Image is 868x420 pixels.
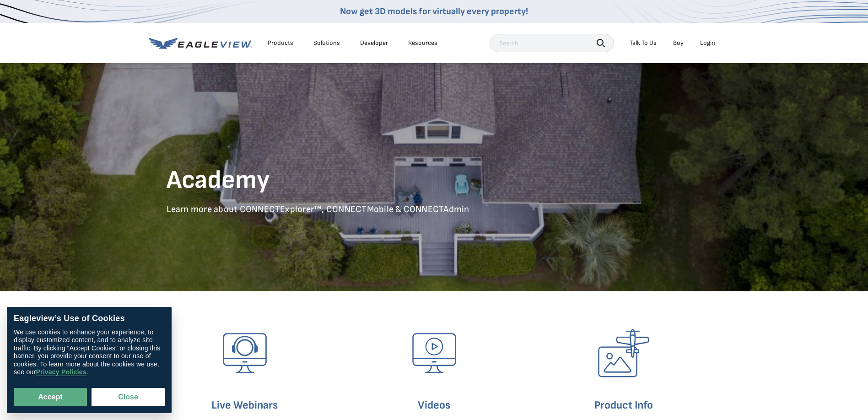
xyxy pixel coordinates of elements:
h1: Academy [167,164,702,196]
div: Solutions [313,39,340,47]
button: Accept [14,388,87,406]
h6: Product Info [545,397,702,414]
a: Now get 3D models for virtually every property! [340,6,528,17]
div: Products [268,39,293,47]
div: We use cookies to enhance your experience, to display customized content, and to analyze site tra... [14,328,165,376]
a: Developer [360,39,388,47]
input: Search [490,34,614,52]
h6: Videos [356,397,512,414]
button: Close [92,388,165,406]
p: Learn more about CONNECTExplorer™, CONNECTMobile & CONNECTAdmin [167,204,702,215]
a: Buy [673,39,684,47]
div: Resources [408,39,437,47]
div: Talk To Us [630,39,657,47]
a: Privacy Policies [36,369,86,376]
h6: Live Webinars [167,397,323,414]
div: Eagleview’s Use of Cookies [14,314,165,324]
div: Login [700,39,715,47]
